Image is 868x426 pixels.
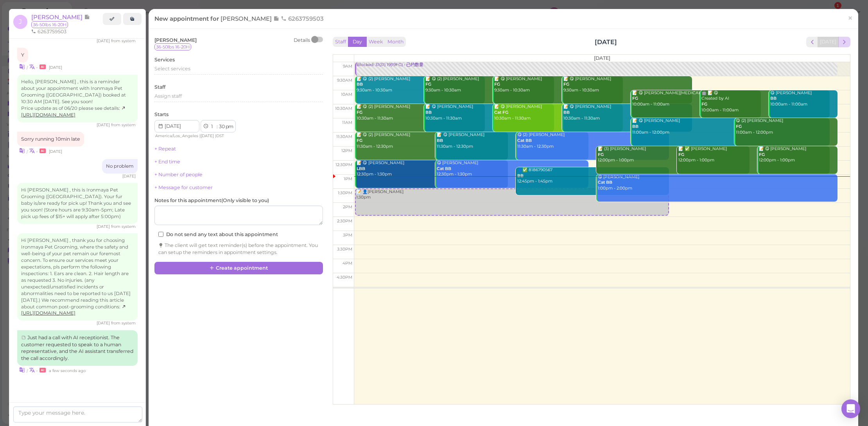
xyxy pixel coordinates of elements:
div: 📝 (3) [PERSON_NAME] 12:00pm - 1:00pm [597,146,750,163]
span: [DATE] [594,55,610,61]
label: Do not send any text about this appointment [158,231,278,238]
div: 📝 ✅ [PERSON_NAME] 12:00pm - 1:00pm [678,146,830,163]
b: LBB [357,166,365,171]
div: The client will get text reminder(s) before the appointment. You can setup the reminders in appoi... [158,242,319,256]
button: Month [385,37,406,47]
span: [PERSON_NAME] [31,13,84,21]
div: 📝 😋 [PERSON_NAME] 10:30am - 11:30am [494,104,623,121]
b: FG [494,82,500,87]
span: × [848,13,853,23]
span: J [13,15,27,29]
span: 2pm [343,204,352,209]
b: FG [357,110,362,115]
li: 6263759503 [29,28,68,35]
div: 📝 😋 (2) [PERSON_NAME] 10:30am - 11:30am [356,104,485,121]
span: 09/05/2025 12:37pm [49,65,62,70]
input: Do not send any text about this appointment [158,232,163,237]
div: • [17,63,138,71]
b: Cat BB [437,166,451,171]
div: 📝 😋 [PERSON_NAME] 9:30am - 10:30am [563,76,692,93]
div: 👤✅ 8186790567 12:45pm - 1:45pm [517,167,669,184]
div: Open Intercom Messenger [841,399,860,418]
label: Starts [154,111,169,118]
b: Cat FG [494,110,508,115]
b: BB [770,96,777,101]
button: Staff [333,37,348,47]
b: BB [357,82,363,87]
span: 4pm [343,261,352,266]
b: FG [759,152,765,157]
div: 📝 😋 [PERSON_NAME] 12:30pm - 1:30pm [356,160,508,177]
span: 09/11/2025 04:00pm [97,320,111,326]
div: 📝 😋 (2) [PERSON_NAME] 9:30am - 10:30am [425,76,554,93]
b: FG [598,152,604,157]
span: 09/26/2025 01:03pm [49,368,86,373]
button: next [838,37,850,47]
button: Day [348,37,367,47]
span: 36-50lbs 16-20H [31,21,68,28]
div: 📝 😋 [PERSON_NAME][MEDICAL_DATA] 10:00am - 11:00am [632,90,761,107]
button: Create appointment [154,262,323,274]
span: 6263759503 [281,15,324,22]
span: New appointment for [154,15,326,22]
b: BB [425,110,432,115]
span: from system [111,320,136,326]
span: America/Los_Angeles [155,133,198,138]
b: FG [357,138,362,143]
span: 09/05/2025 12:37pm [97,38,111,43]
span: 9am [343,64,352,69]
span: 3:30pm [337,247,352,252]
div: Sorry running 10min late [17,132,84,147]
label: Staff [154,84,165,91]
div: 📝 😋 [PERSON_NAME] 11:00am - 12:00pm [632,118,830,135]
b: FG [425,82,431,87]
div: 📝 😋 [PERSON_NAME] 10:30am - 11:30am [563,104,692,121]
b: Cat BB [598,180,612,185]
span: 09/11/2025 02:23pm [97,224,111,229]
span: 10:30am [335,106,352,111]
div: • [17,366,138,374]
div: 😋 [PERSON_NAME] 1:00pm - 2:00pm [597,174,838,192]
span: Note [84,13,90,21]
span: 1:30pm [338,190,352,195]
span: DST [216,133,224,138]
span: [PERSON_NAME] [154,37,197,43]
i: | [27,368,28,373]
span: Assign staff [154,93,182,99]
a: + Repeat [154,146,176,152]
b: FG [632,96,638,101]
div: No problem [102,159,138,174]
span: from system [111,122,136,127]
span: [PERSON_NAME] [221,15,273,22]
i: | [27,65,28,70]
a: [PERSON_NAME] [31,13,90,21]
span: [DATE] [201,133,214,138]
button: [DATE] [818,37,839,47]
span: from system [111,38,136,43]
div: Just had a call with AI receptionist. The customer requested to speak to a human representative, ... [17,330,138,366]
div: Y [17,48,28,63]
div: Blocked: 31(31) 19(19FG) • 已约数量 [356,62,838,68]
i: | [27,149,28,154]
span: Select services [154,66,190,72]
span: 11am [342,120,352,125]
div: 🤖 📝 😋 Created by AI 10:00am - 11:00am [701,90,830,113]
b: BB [563,110,570,115]
b: FG [563,82,569,87]
div: 📝 👤[PERSON_NAME] 1:30pm [356,189,668,200]
a: + Number of people [154,172,203,177]
b: Cat BB [517,138,532,143]
span: 09/11/2025 10:17am [49,149,62,154]
span: 9:30am [337,78,352,83]
span: 12pm [341,148,352,153]
div: Hello, [PERSON_NAME] , this is a reminder about your appointment with Ironmaya Pet Grooming ([GEO... [17,75,138,122]
div: 📝 😋 [PERSON_NAME] 12:00pm - 1:00pm [759,146,838,163]
span: 3pm [343,233,352,238]
div: 😋 (2) [PERSON_NAME] 11:30am - 12:30pm [517,132,669,149]
div: 📝 😋 (2) [PERSON_NAME] 11:30am - 12:30pm [356,132,508,149]
div: 📝 😋 [PERSON_NAME] 9:30am - 10:30am [494,76,623,93]
h2: [DATE] [595,38,617,47]
b: BB [437,138,443,143]
div: 😋 [PERSON_NAME] 10:00am - 11:00am [770,90,838,107]
div: Hi [PERSON_NAME] , this is Ironmaya Pet Grooming ([GEOGRAPHIC_DATA]). Your fur baby is/are ready ... [17,183,138,224]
